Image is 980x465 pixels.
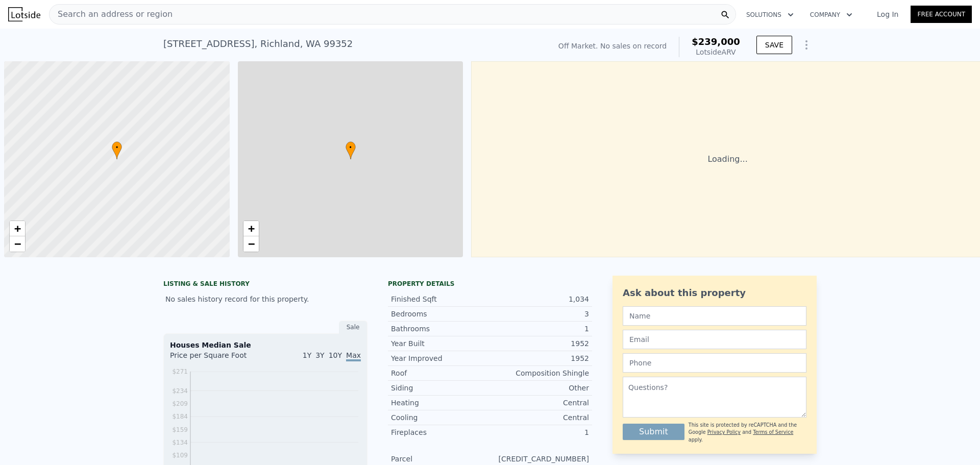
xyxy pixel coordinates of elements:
[163,280,367,290] div: LISTING & SALE HISTORY
[172,426,188,433] tspan: $159
[391,294,490,304] div: Finished Sqft
[692,47,740,57] div: Lotside ARV
[623,424,684,440] button: Submit
[388,280,592,288] div: Property details
[756,36,792,54] button: SAVE
[315,351,324,359] span: 3Y
[172,439,188,446] tspan: $134
[865,9,911,19] a: Log In
[490,427,589,437] div: 1
[170,340,361,350] div: Houses Median Sale
[303,351,311,359] span: 1Y
[391,427,490,437] div: Fireplaces
[623,330,806,349] input: Email
[490,294,589,304] div: 1,034
[163,37,353,51] div: [STREET_ADDRESS] , Richland , WA 99352
[490,309,589,319] div: 3
[490,353,589,363] div: 1952
[243,221,259,236] a: Zoom in
[8,7,40,21] img: Lotside
[170,350,265,366] div: Price per Square Foot
[50,8,173,20] span: Search an address or region
[391,368,490,378] div: Roof
[623,286,806,300] div: Ask about this property
[490,324,589,334] div: 1
[692,36,740,47] span: $239,000
[172,400,188,407] tspan: $209
[490,398,589,408] div: Central
[707,429,741,435] a: Privacy Policy
[391,398,490,408] div: Heating
[391,324,490,334] div: Bathrooms
[753,429,793,435] a: Terms of Service
[490,368,589,378] div: Composition Shingle
[490,454,589,464] div: [CREDIT_CARD_NUMBER]
[391,383,490,393] div: Siding
[558,41,667,51] div: Off Market. No sales on record
[163,290,367,308] div: No sales history record for this property.
[391,353,490,363] div: Year Improved
[10,236,25,252] a: Zoom out
[346,351,361,361] span: Max
[339,321,367,334] div: Sale
[172,413,188,420] tspan: $184
[243,236,259,252] a: Zoom out
[248,222,254,235] span: +
[623,353,806,373] input: Phone
[172,368,188,375] tspan: $271
[329,351,342,359] span: 10Y
[623,306,806,326] input: Name
[490,338,589,349] div: 1952
[112,143,122,152] span: •
[490,412,589,423] div: Central
[391,309,490,319] div: Bedrooms
[738,6,802,24] button: Solutions
[391,338,490,349] div: Year Built
[172,387,188,395] tspan: $234
[248,237,254,250] span: −
[391,412,490,423] div: Cooling
[14,222,21,235] span: +
[391,454,490,464] div: Parcel
[10,221,25,236] a: Zoom in
[802,6,861,24] button: Company
[112,141,122,159] div: •
[346,143,356,152] span: •
[796,35,817,55] button: Show Options
[490,383,589,393] div: Other
[14,237,21,250] span: −
[346,141,356,159] div: •
[911,6,972,23] a: Free Account
[172,452,188,459] tspan: $109
[689,422,806,444] div: This site is protected by reCAPTCHA and the Google and apply.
